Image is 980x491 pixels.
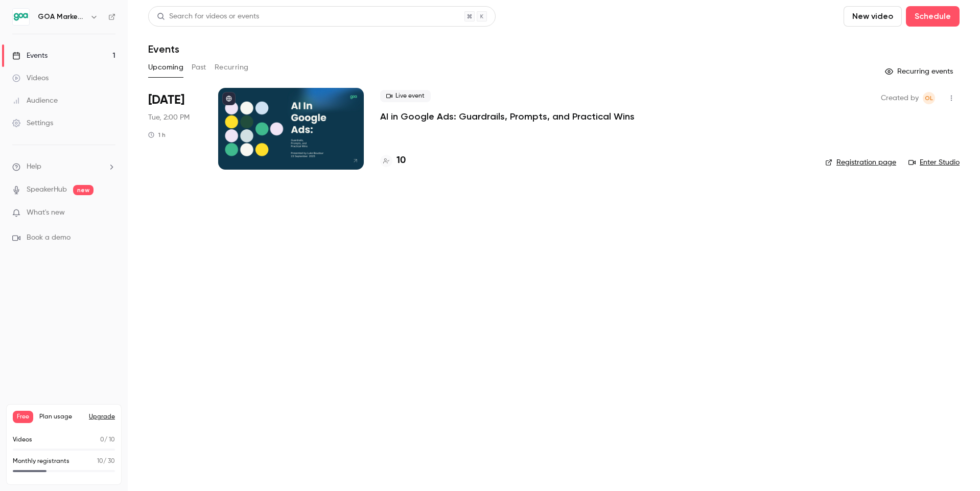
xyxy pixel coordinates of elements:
[89,413,115,421] button: Upgrade
[12,161,115,172] li: help-dropdown-opener
[13,9,29,25] img: GOA Marketing
[27,161,41,172] span: Help
[880,63,960,80] button: Recurring events
[38,12,86,22] h6: GOA Marketing
[97,457,115,466] p: / 30
[192,59,206,76] button: Past
[148,112,190,123] span: Tue, 2:00 PM
[12,51,48,61] div: Events
[925,92,933,104] span: OL
[13,457,69,466] p: Monthly registrants
[27,184,67,195] a: SpeakerHub
[39,413,83,421] span: Plan usage
[380,110,635,123] a: AI in Google Ads: Guardrails, Prompts, and Practical Wins
[380,154,406,168] a: 10
[157,11,259,22] div: Search for videos or events
[380,90,431,102] span: Live event
[13,435,32,445] p: Videos
[396,154,406,168] h4: 10
[844,6,902,27] button: New video
[12,96,58,106] div: Audience
[13,411,33,423] span: Free
[908,157,960,168] a: Enter Studio
[148,88,202,170] div: Sep 23 Tue, 2:00 PM (Europe/London)
[27,232,71,243] span: Book a demo
[148,59,183,76] button: Upcoming
[215,59,249,76] button: Recurring
[148,131,166,139] div: 1 h
[881,92,919,104] span: Created by
[100,435,115,445] p: / 10
[148,92,184,108] span: [DATE]
[27,207,65,218] span: What's new
[148,43,179,55] h1: Events
[97,458,103,464] span: 10
[73,185,94,195] span: new
[906,6,960,27] button: Schedule
[825,157,896,168] a: Registration page
[100,437,104,443] span: 0
[12,118,53,128] div: Settings
[923,92,935,104] span: Olivia Lauridsen
[12,73,49,83] div: Videos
